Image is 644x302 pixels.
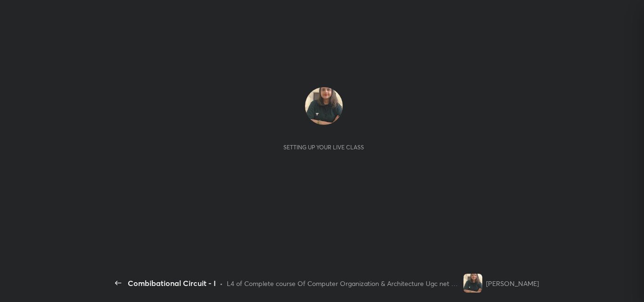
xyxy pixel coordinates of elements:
div: Combibational Circuit - I [128,278,216,289]
div: Setting up your live class [283,144,364,151]
div: L4 of Complete course Of Computer Organization & Architecture Ugc net Dec- 25 [227,278,460,288]
img: 90448af0b9cb4c5687ded3cc1f3856a3.jpg [463,274,482,293]
div: [PERSON_NAME] [486,278,539,288]
div: • [220,278,223,288]
img: 90448af0b9cb4c5687ded3cc1f3856a3.jpg [305,87,343,125]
